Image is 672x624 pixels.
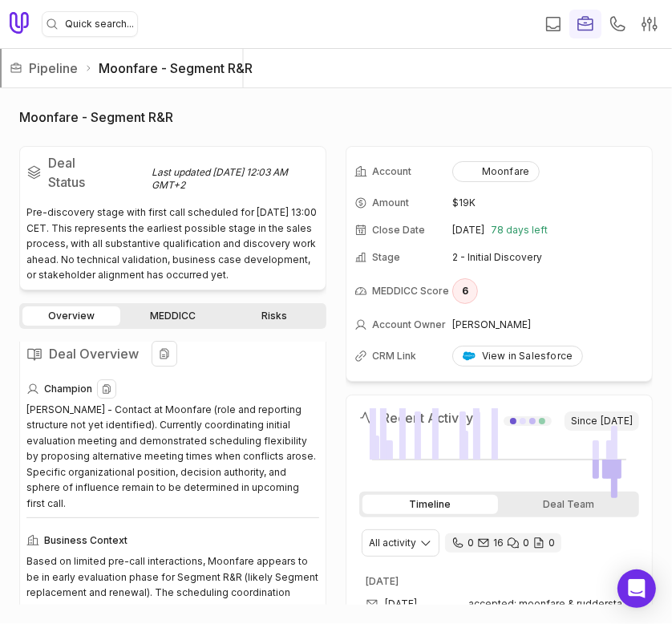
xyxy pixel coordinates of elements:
[372,285,449,298] span: MEDDICC Score
[501,495,637,514] div: Deal Team
[26,402,319,512] div: [PERSON_NAME] - Contact at Moonfare (role and reporting structure not yet identified). Currently ...
[452,278,478,304] div: 6
[601,415,633,427] time: [DATE]
[22,306,120,326] a: Overview
[359,408,473,427] h2: Recent Activity
[362,495,498,514] div: Timeline
[366,575,399,587] time: [DATE]
[452,161,540,182] button: Moonfare
[19,107,173,127] h1: Moonfare - Segment R&R
[26,205,319,283] div: Pre-discovery stage with first call scheduled for [DATE] 13:00 CET. This represents the earliest ...
[225,306,323,326] a: Risks
[372,318,446,331] span: Account Owner
[491,224,548,237] span: 78 days left
[26,531,319,550] div: Business Context
[26,379,319,399] div: Champion
[385,598,417,610] time: [DATE]
[452,245,644,270] td: 2 - Initial Discovery
[152,166,319,192] div: Last updated
[29,59,78,78] a: Pipeline
[372,224,425,237] span: Close Date
[565,411,639,431] span: Since
[452,190,644,216] td: $19K
[445,533,561,553] div: 0 calls and 16 email threads
[152,166,288,191] time: [DATE] 12:03 AM GMT+2
[65,18,134,30] span: Quick search...
[452,346,584,367] a: View in Salesforce
[372,165,411,178] span: Account
[463,350,573,363] div: View in Salesforce
[468,598,633,610] span: accepted: moonfare & rudderstack | intro call @ [DATE] 12pm - 12:30pm (bst) ([EMAIL_ADDRESS][DOMA...
[372,251,400,264] span: Stage
[372,350,416,363] span: CRM Link
[463,165,530,178] div: Moonfare
[452,224,484,237] time: [DATE]
[372,197,409,209] span: Amount
[617,569,656,608] div: Open Intercom Messenger
[452,312,644,338] td: [PERSON_NAME]
[26,153,152,192] h2: Deal Status
[26,341,319,367] h2: Deal Overview
[84,59,253,78] li: Moonfare - Segment R&R
[123,306,221,326] a: MEDDICC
